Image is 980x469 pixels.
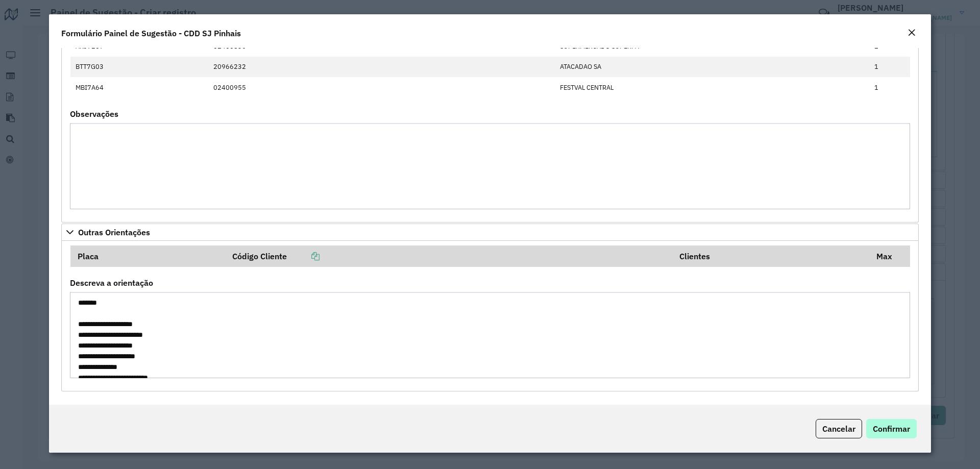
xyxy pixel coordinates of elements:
td: ATACADAO SA [555,57,869,77]
label: Descreva a orientação [70,277,153,289]
button: Cancelar [816,419,862,438]
td: FESTVAL CENTRAL [555,77,869,97]
td: BTT7G03 [70,57,208,77]
button: Close [904,27,919,40]
a: Outras Orientações [61,224,919,241]
th: Max [869,245,910,267]
div: Outras Orientações [61,241,919,392]
span: Outras Orientações [78,228,150,236]
td: 20966232 [208,57,555,77]
span: Confirmar [873,424,910,434]
td: 1 [869,57,910,77]
h4: Formulário Painel de Sugestão - CDD SJ Pinhais [61,27,241,39]
button: Confirmar [866,419,917,438]
td: MBI7A64 [70,77,208,97]
th: Placa [70,245,226,267]
em: Fechar [908,29,916,37]
td: 02400955 [208,77,555,97]
label: Observações [70,108,118,120]
th: Código Cliente [226,245,673,267]
span: Cancelar [822,424,855,434]
th: Clientes [672,245,869,267]
a: Copiar [287,251,320,261]
td: 1 [869,77,910,97]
